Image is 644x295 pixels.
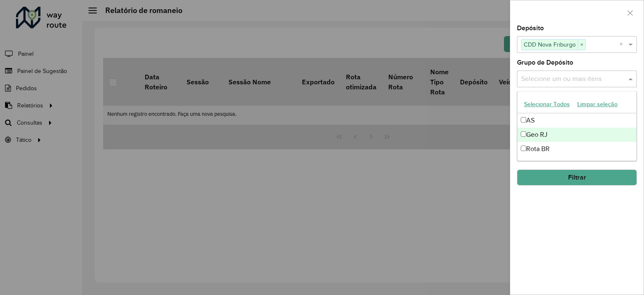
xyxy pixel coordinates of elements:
button: Selecionar Todos [520,98,574,111]
div: AS [517,113,636,128]
label: Grupo de Depósito [517,57,573,68]
ng-dropdown-panel: Options list [517,91,637,161]
button: Filtrar [517,170,637,185]
label: Depósito [517,23,544,33]
button: Limpar seleção [574,98,621,111]
div: Geo RJ [517,128,636,142]
span: CDD Nova Friburgo [522,39,578,50]
span: Clear all [619,39,626,50]
span: × [578,40,585,50]
div: Rota BR [517,142,636,156]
